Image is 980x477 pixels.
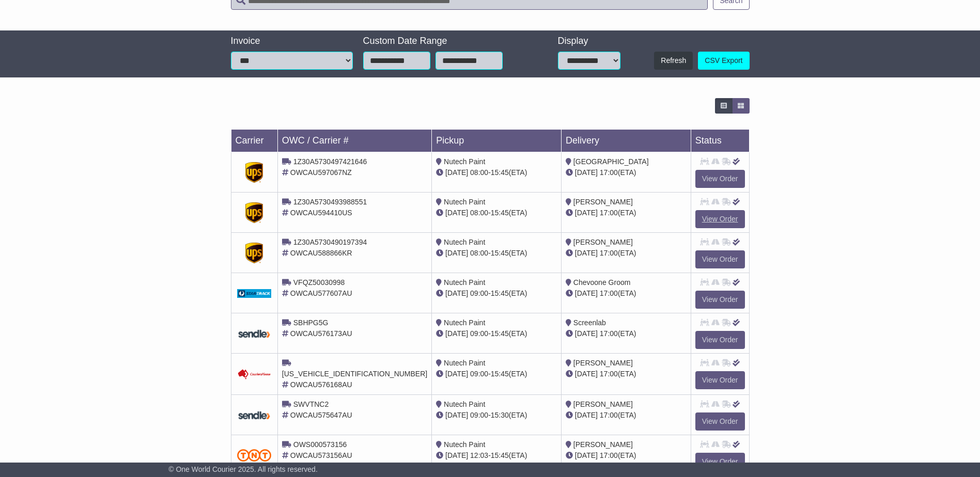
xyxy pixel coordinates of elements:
[573,359,633,367] span: [PERSON_NAME]
[695,371,745,389] a: View Order
[445,451,468,459] span: [DATE]
[293,319,329,327] span: SBHPG5G
[237,449,271,462] img: TNT_Domestic.png
[444,198,485,206] span: Nutech Paint
[600,411,618,419] span: 17:00
[575,451,598,459] span: [DATE]
[363,36,529,47] div: Custom Date Range
[573,319,606,327] span: Screenlab
[436,369,557,379] div: - (ETA)
[470,411,488,419] span: 09:00
[600,249,618,257] span: 17:00
[470,168,488,177] span: 08:00
[573,157,649,166] span: [GEOGRAPHIC_DATA]
[491,289,509,297] span: 15:45
[491,329,509,338] span: 15:45
[575,289,598,297] span: [DATE]
[444,319,485,327] span: Nutech Paint
[231,130,277,152] td: Carrier
[573,440,633,449] span: [PERSON_NAME]
[237,329,271,338] img: GetCarrierServiceDarkLogo
[245,243,263,263] img: GetCarrierServiceDarkLogo
[654,52,693,70] button: Refresh
[573,238,633,246] span: [PERSON_NAME]
[293,157,367,166] span: 1Z30A5730497421646
[293,278,345,287] span: VFQZ50030998
[245,202,263,223] img: GetCarrierServiceDarkLogo
[445,168,468,177] span: [DATE]
[566,410,687,421] div: (ETA)
[290,380,352,389] span: OWCAU576168AU
[290,168,352,177] span: OWCAU597067NZ
[445,370,468,378] span: [DATE]
[293,440,347,449] span: OWS000573156
[436,450,557,461] div: - (ETA)
[168,465,318,473] span: © One World Courier 2025. All rights reserved.
[566,288,687,299] div: (ETA)
[290,209,352,217] span: OWCAU594410US
[566,248,687,259] div: (ETA)
[470,289,488,297] span: 09:00
[695,210,745,228] a: View Order
[491,209,509,217] span: 15:45
[573,278,631,287] span: Chevoone Groom
[432,130,562,152] td: Pickup
[695,291,745,309] a: View Order
[600,209,618,217] span: 17:00
[282,370,427,378] span: [US_VEHICLE_IDENTIFICATION_NUMBER]
[445,289,468,297] span: [DATE]
[436,410,557,421] div: - (ETA)
[290,249,352,257] span: OWCAU588866KR
[290,411,352,419] span: OWCAU575647AU
[445,209,468,217] span: [DATE]
[293,238,367,246] span: 1Z30A5730490197394
[600,451,618,459] span: 17:00
[600,329,618,338] span: 17:00
[698,52,749,70] a: CSV Export
[600,370,618,378] span: 17:00
[573,400,633,408] span: [PERSON_NAME]
[290,451,352,459] span: OWCAU573156AU
[575,249,598,257] span: [DATE]
[600,289,618,297] span: 17:00
[237,289,271,298] img: GetCarrierServiceDarkLogo
[491,168,509,177] span: 15:45
[444,157,485,166] span: Nutech Paint
[600,168,618,177] span: 17:00
[575,411,598,419] span: [DATE]
[293,400,329,408] span: SWVTNC2
[290,289,352,297] span: OWCAU577607AU
[293,198,367,206] span: 1Z30A5730493988551
[575,209,598,217] span: [DATE]
[445,411,468,419] span: [DATE]
[575,329,598,338] span: [DATE]
[695,250,745,268] a: View Order
[695,453,745,471] a: View Order
[237,410,271,420] img: GetCarrierServiceDarkLogo
[558,36,620,47] div: Display
[444,278,485,287] span: Nutech Paint
[436,248,557,259] div: - (ETA)
[566,208,687,218] div: (ETA)
[566,369,687,379] div: (ETA)
[445,329,468,338] span: [DATE]
[573,198,633,206] span: [PERSON_NAME]
[575,370,598,378] span: [DATE]
[470,370,488,378] span: 09:00
[237,369,271,380] img: Couriers_Please.png
[444,359,485,367] span: Nutech Paint
[277,130,431,152] td: OWC / Carrier #
[436,328,557,339] div: - (ETA)
[491,249,509,257] span: 15:45
[445,249,468,257] span: [DATE]
[566,328,687,339] div: (ETA)
[436,167,557,178] div: - (ETA)
[470,329,488,338] span: 09:00
[470,249,488,257] span: 08:00
[444,400,485,408] span: Nutech Paint
[695,412,745,431] a: View Order
[290,329,352,338] span: OWCAU576173AU
[691,130,749,152] td: Status
[470,451,488,459] span: 12:03
[695,331,745,349] a: View Order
